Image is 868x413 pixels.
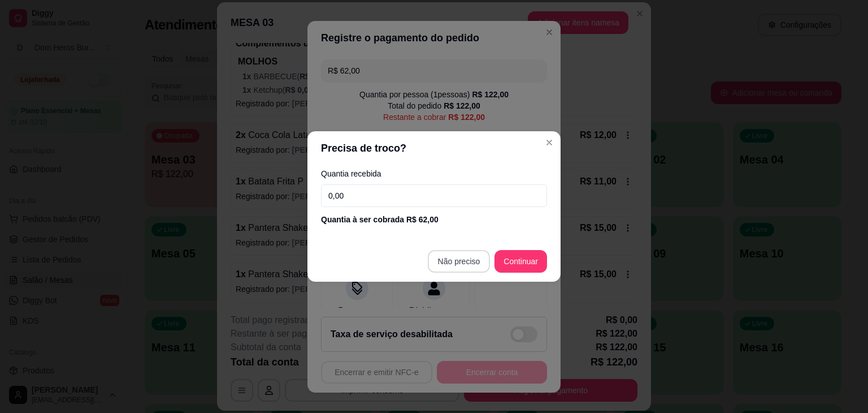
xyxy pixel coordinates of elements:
div: Quantia à ser cobrada R$ 62,00 [321,214,547,225]
header: Precisa de troco? [307,131,561,165]
button: Close [540,134,558,152]
button: Continuar [494,250,547,273]
label: Quantia recebida [321,170,547,178]
button: Não preciso [428,250,491,273]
